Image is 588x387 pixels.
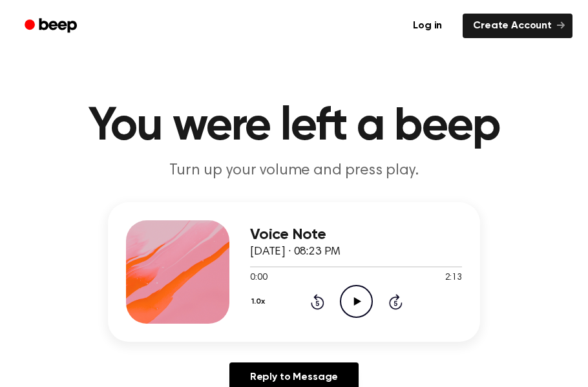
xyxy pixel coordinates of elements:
[250,246,341,258] span: [DATE] · 08:23 PM
[16,14,89,39] a: Beep
[46,160,542,182] p: Turn up your volume and press play.
[445,271,462,285] span: 2:13
[463,14,572,38] a: Create Account
[250,226,462,244] h3: Voice Note
[16,103,572,150] h1: You were left a beep
[250,271,267,285] span: 0:00
[400,11,455,41] a: Log in
[250,291,269,313] button: 1.0x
